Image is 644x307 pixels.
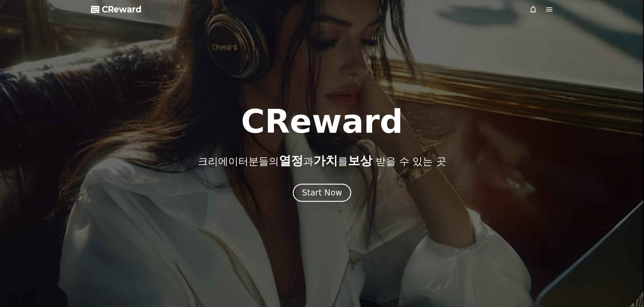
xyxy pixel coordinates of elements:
p: 크리에이터분들의 과 를 받을 수 있는 곳 [198,154,446,167]
button: Start Now [293,184,351,202]
span: CReward [102,4,142,15]
span: 보상 [348,154,372,167]
span: 가치 [313,154,338,167]
h1: CReward [241,105,403,138]
a: Start Now [293,190,351,197]
span: 열정 [279,154,303,167]
div: Start Now [302,187,342,198]
a: CReward [91,4,142,15]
